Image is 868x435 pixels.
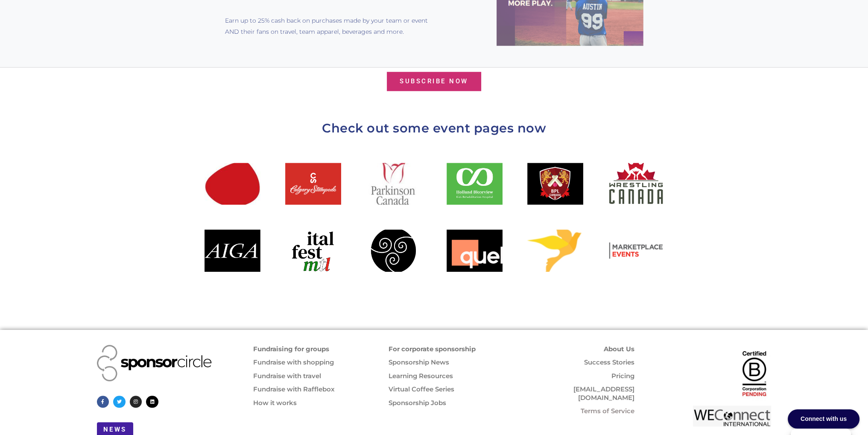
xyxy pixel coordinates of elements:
[527,163,583,205] a: Brampton Premier League
[253,385,335,393] a: Fundraise with Rafflebox
[285,229,341,271] a: Italfest Montreal
[389,358,449,366] a: Sponsorship News
[285,163,341,205] a: Calgary Stampede
[693,406,771,427] img: we connect
[103,426,127,433] span: NEWS
[389,345,476,353] a: For corporate sponsorship
[387,72,481,91] a: Subscribe Now
[573,385,634,402] a: [EMAIL_ADDRESS][DOMAIN_NAME]
[400,78,468,85] span: Subscribe Now
[584,358,634,366] a: Success Stories
[604,345,634,353] a: About Us
[225,15,428,37] p: Earn up to 25% cash back on purchases made by your team or event AND their fans on travel, team a...
[611,372,634,380] a: Pricing
[788,409,859,429] div: Connect with us
[253,399,297,407] a: How it works
[253,345,329,353] a: Fundraising for groups
[389,372,453,380] a: Learning Resources
[253,358,334,366] a: Fundraise with shopping
[195,118,673,138] h2: Check out some event pages now
[97,345,212,381] img: Sponsor Circle logo
[389,399,446,407] a: Sponsorship Jobs
[581,407,634,415] a: Terms of Service
[389,385,454,393] a: Virtual Coffee Series
[253,372,321,380] a: Fundraise with travel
